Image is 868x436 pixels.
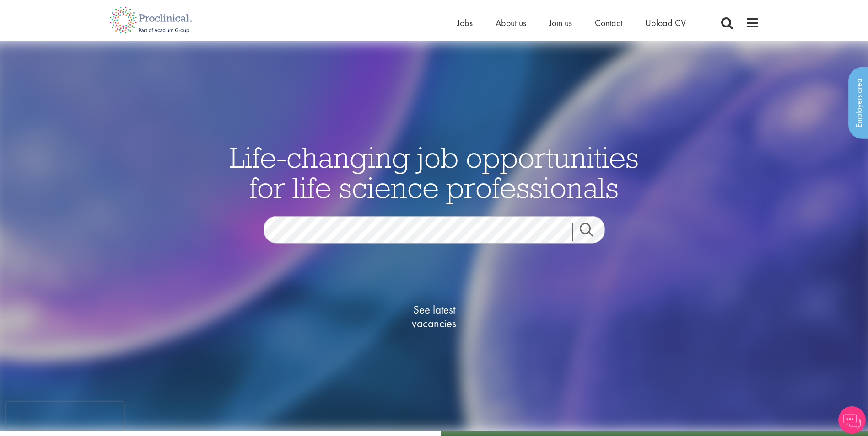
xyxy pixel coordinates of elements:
[496,17,526,29] a: About us
[388,303,480,330] span: See latest vacancies
[645,17,686,29] a: Upload CV
[388,266,480,367] a: See latestvacancies
[595,17,622,29] a: Contact
[838,406,866,434] img: Chatbot
[230,138,639,205] span: Life-changing job opportunities for life science professionals
[549,17,572,29] a: Join us
[457,17,473,29] a: Jobs
[572,223,612,241] a: Job search submit button
[6,402,124,430] iframe: reCAPTCHA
